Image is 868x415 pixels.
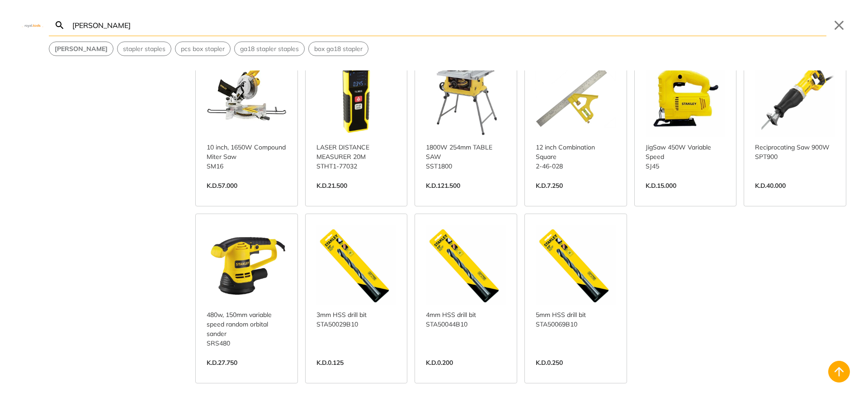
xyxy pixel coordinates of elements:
strong: [PERSON_NAME] [55,45,108,53]
svg: Search [54,20,65,31]
span: stapler staples [123,44,165,54]
span: pcs box stapler [181,44,225,54]
input: Search… [71,14,826,36]
span: box ga18 stapler [314,44,363,54]
button: Close [832,18,846,33]
button: Back to top [828,361,850,382]
div: Suggestion: pcs box stapler [175,42,231,56]
div: Suggestion: stapler staples [117,42,171,56]
button: Select suggestion: ga18 stapler staples [235,42,304,56]
button: Select suggestion: stapler staples [118,42,171,56]
img: Close [22,23,43,27]
div: Suggestion: stanley [49,42,113,56]
div: Suggestion: box ga18 stapler [308,42,368,56]
button: Select suggestion: stanley [49,42,113,56]
svg: Back to top [832,364,846,379]
button: Select suggestion: pcs box stapler [175,42,230,56]
button: Select suggestion: box ga18 stapler [309,42,368,56]
div: Suggestion: ga18 stapler staples [234,42,305,56]
span: ga18 stapler staples [240,44,299,54]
